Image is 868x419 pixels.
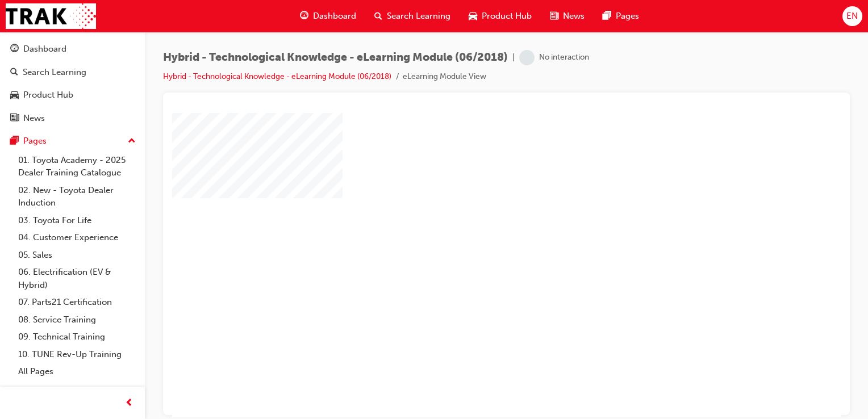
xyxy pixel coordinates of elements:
[10,68,18,78] span: search-icon
[563,10,585,23] span: News
[163,51,508,64] span: Hybrid - Technological Knowledge - eLearning Module (06/2018)
[14,263,140,294] a: 06. Electrification (EV & Hybrid)
[469,9,477,23] span: car-icon
[125,396,133,410] span: prev-icon
[6,3,96,29] img: Trak
[5,108,140,129] a: News
[846,10,858,23] span: EN
[5,131,140,152] button: Pages
[14,363,140,380] a: All Pages
[365,5,460,28] a: search-iconSearch Learning
[14,152,140,182] a: 01. Toyota Academy - 2025 Dealer Training Catalogue
[14,294,140,311] a: 07. Parts21 Certification
[403,70,486,83] li: eLearning Module View
[163,72,391,81] a: Hybrid - Technological Knowledge - eLearning Module (06/2018)
[10,44,19,55] span: guage-icon
[14,328,140,346] a: 09. Technical Training
[23,112,45,125] div: News
[374,9,382,23] span: search-icon
[550,9,558,23] span: news-icon
[23,43,66,56] div: Dashboard
[594,5,648,28] a: pages-iconPages
[603,9,611,23] span: pages-icon
[10,90,19,100] span: car-icon
[460,5,541,28] a: car-iconProduct Hub
[482,10,532,23] span: Product Hub
[14,246,140,264] a: 05. Sales
[128,134,136,149] span: up-icon
[5,62,140,83] a: Search Learning
[23,66,86,79] div: Search Learning
[10,136,19,146] span: pages-icon
[539,52,589,63] div: No interaction
[300,9,308,23] span: guage-icon
[14,182,140,212] a: 02. New - Toyota Dealer Induction
[5,36,140,131] button: DashboardSearch LearningProduct HubNews
[842,6,862,26] button: EN
[14,311,140,329] a: 08. Service Training
[616,10,639,23] span: Pages
[5,39,140,60] a: Dashboard
[10,114,19,124] span: news-icon
[14,229,140,246] a: 04. Customer Experience
[5,85,140,106] a: Product Hub
[541,5,594,28] a: news-iconNews
[512,51,515,64] span: |
[291,5,365,28] a: guage-iconDashboard
[313,10,356,23] span: Dashboard
[519,50,535,65] span: learningRecordVerb_NONE-icon
[14,212,140,229] a: 03. Toyota For Life
[14,346,140,363] a: 10. TUNE Rev-Up Training
[387,10,450,23] span: Search Learning
[23,135,47,148] div: Pages
[23,89,73,102] div: Product Hub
